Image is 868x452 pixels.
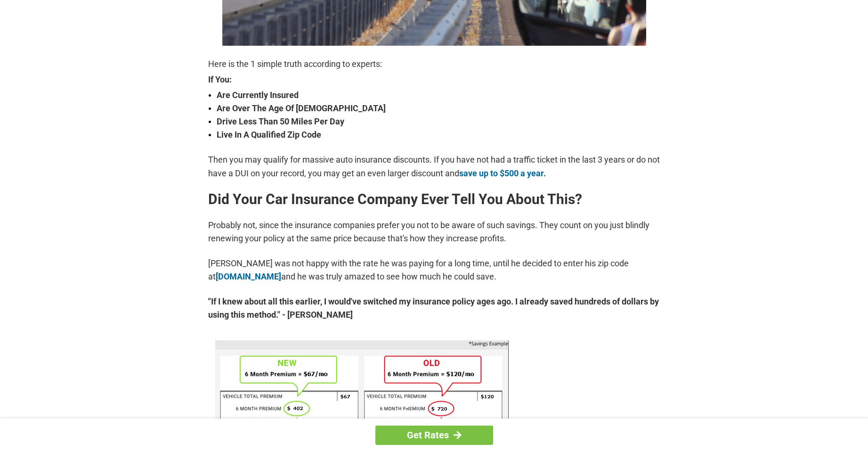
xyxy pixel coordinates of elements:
[459,168,546,178] a: save up to $500 a year.
[217,115,660,128] strong: Drive Less Than 50 Miles Per Day
[375,426,493,445] a: Get Rates
[216,271,281,281] a: [DOMAIN_NAME]
[208,257,660,283] p: [PERSON_NAME] was not happy with the rate he was paying for a long time, until he decided to ente...
[217,128,660,141] strong: Live In A Qualified Zip Code
[217,102,660,115] strong: Are Over The Age Of [DEMOGRAPHIC_DATA]
[208,75,660,84] strong: If You:
[208,153,660,180] p: Then you may qualify for massive auto insurance discounts. If you have not had a traffic ticket i...
[208,219,660,245] p: Probably not, since the insurance companies prefer you not to be aware of such savings. They coun...
[208,295,660,321] strong: "If I knew about all this earlier, I would've switched my insurance policy ages ago. I already sa...
[208,192,660,207] h2: Did Your Car Insurance Company Ever Tell You About This?
[208,58,660,71] p: Here is the 1 simple truth according to experts:
[217,89,660,102] strong: Are Currently Insured
[215,340,509,452] img: savings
